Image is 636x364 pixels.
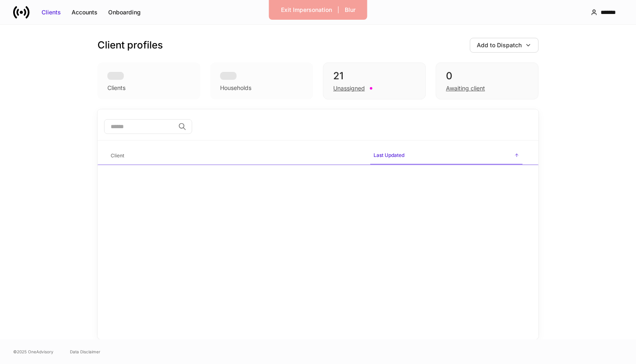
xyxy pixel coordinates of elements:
div: Clients [107,84,125,92]
button: Onboarding [103,6,146,19]
div: Blur [345,6,355,14]
button: Accounts [66,6,103,19]
div: Exit Impersonation [281,6,332,14]
button: Blur [339,3,361,16]
h6: Client [111,152,124,159]
a: Data Disclaimer [70,348,100,355]
div: Awaiting client [446,84,485,92]
span: © 2025 OneAdvisory [13,348,53,355]
button: Exit Impersonation [276,3,337,16]
div: Households [220,84,251,92]
button: Clients [36,6,66,19]
div: 0Awaiting client [436,62,539,99]
div: 0 [446,69,528,83]
div: 21 [333,69,415,83]
div: Unassigned [333,84,365,92]
div: Accounts [72,8,97,16]
div: Onboarding [108,8,141,16]
div: Add to Dispatch [477,41,522,49]
button: Add to Dispatch [470,38,539,53]
div: Clients [42,8,61,16]
span: Last Updated [370,147,522,165]
span: Client [107,147,364,164]
div: 21Unassigned [323,62,426,99]
h3: Client profiles [97,39,163,52]
h6: Last Updated [374,151,404,159]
